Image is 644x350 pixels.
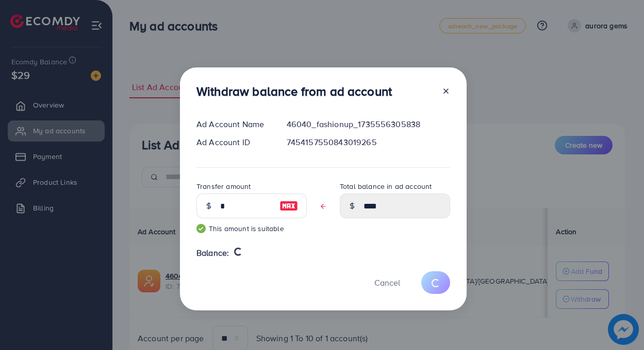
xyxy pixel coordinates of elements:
[278,118,458,130] div: 46040_fashionup_1735556305838
[188,136,278,148] div: Ad Account ID
[278,136,458,148] div: 7454157550843019265
[188,118,278,130] div: Ad Account Name
[196,181,251,191] label: Transfer amount
[196,84,392,99] h3: Withdraw balance from ad account
[196,247,229,259] span: Balance:
[361,271,413,293] button: Cancel
[340,181,432,191] label: Total balance in ad account
[374,277,400,288] span: Cancel
[279,200,298,212] img: image
[196,223,307,234] small: This amount is suitable
[196,224,206,233] img: guide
